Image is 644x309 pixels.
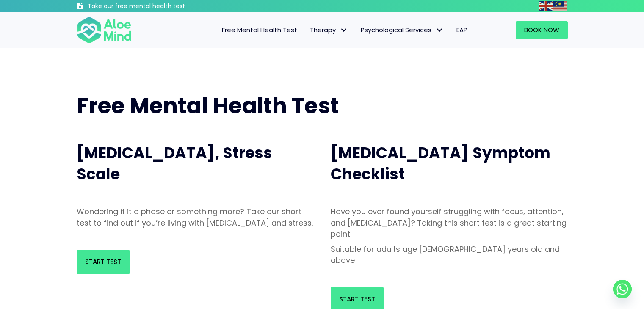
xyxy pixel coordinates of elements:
[222,25,297,34] span: Free Mental Health Test
[143,21,474,39] nav: Menu
[516,21,568,39] a: Book Now
[361,25,444,34] span: Psychological Services
[77,2,230,12] a: Take our free mental health test
[77,206,314,228] p: Wondering if it a phase or something more? Take our short test to find out if you’re living with ...
[338,24,350,36] span: Therapy: submenu
[553,1,568,11] a: Malay
[85,257,121,266] span: Start Test
[331,206,568,239] p: Have you ever found yourself struggling with focus, attention, and [MEDICAL_DATA]? Taking this sh...
[304,21,354,39] a: TherapyTherapy: submenu
[216,21,304,39] a: Free Mental Health Test
[77,90,339,121] span: Free Mental Health Test
[354,21,450,39] a: Psychological ServicesPsychological Services: submenu
[553,1,567,11] img: ms
[539,1,553,11] img: en
[77,250,130,274] a: Start Test
[434,24,446,36] span: Psychological Services: submenu
[339,295,375,303] span: Start Test
[613,280,632,298] a: Whatsapp
[524,25,559,34] span: Book Now
[77,16,132,44] img: Aloe mind Logo
[331,244,568,266] p: Suitable for adults age [DEMOGRAPHIC_DATA] years old and above
[450,21,474,39] a: EAP
[331,142,550,185] span: [MEDICAL_DATA] Symptom Checklist
[539,1,553,11] a: English
[456,25,467,34] span: EAP
[77,142,272,185] span: [MEDICAL_DATA], Stress Scale
[310,25,348,34] span: Therapy
[88,2,230,11] h3: Take our free mental health test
